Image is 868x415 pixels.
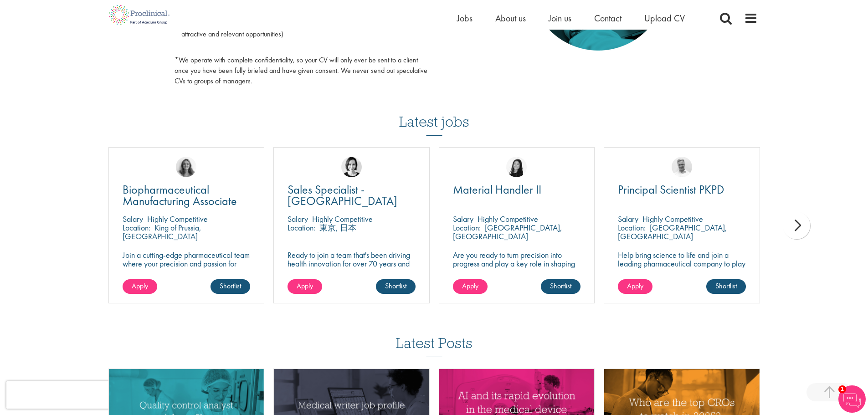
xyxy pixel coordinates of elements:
a: Shortlist [211,279,250,294]
a: Biopharmaceutical Manufacturing Associate [123,184,251,207]
a: Apply [618,279,652,294]
p: Are you ready to turn precision into progress and play a key role in shaping the future of pharma... [453,251,581,277]
h3: Latest jobs [399,91,469,136]
p: Join a cutting-edge pharmaceutical team where your precision and passion for quality will help sh... [123,251,251,285]
span: Sales Specialist - [GEOGRAPHIC_DATA] [288,182,397,209]
span: 1 [838,385,846,393]
img: Chatbot [838,385,866,413]
a: Upload CV [644,12,685,24]
span: Apply [627,281,643,291]
p: Highly Competitive [312,214,373,224]
div: next [783,212,810,239]
img: Numhom Sudsok [506,157,527,177]
p: Highly Competitive [642,214,703,224]
span: Salary [453,214,473,224]
p: Highly Competitive [478,214,538,224]
a: Apply [453,279,488,294]
a: Jobs [457,12,473,24]
iframe: reCAPTCHA [6,381,123,409]
p: 東京, 日本 [319,222,356,233]
span: Apply [462,281,478,291]
a: Shortlist [706,279,746,294]
span: Principal Scientist PKPD [618,182,724,197]
span: Location: [618,222,646,233]
p: Help bring science to life and join a leading pharmaceutical company to play a key role in delive... [618,251,746,294]
a: Shortlist [541,279,580,294]
span: Salary [123,214,143,224]
a: Shortlist [376,279,416,294]
span: Material Handler II [453,182,541,197]
span: Salary [288,214,308,224]
a: Contact [594,12,621,24]
h3: Latest Posts [396,335,473,357]
a: Apply [288,279,322,294]
span: Salary [618,214,638,224]
span: Location: [123,222,150,233]
p: *We operate with complete confidentiality, so your CV will only ever be sent to a client once you... [175,55,427,87]
span: Location: [288,222,315,233]
a: Material Handler II [453,184,581,195]
span: Biopharmaceutical Manufacturing Associate [123,182,237,209]
p: [GEOGRAPHIC_DATA], [GEOGRAPHIC_DATA] [618,222,727,241]
p: King of Prussia, [GEOGRAPHIC_DATA] [123,222,201,241]
img: Joshua Bye [672,157,692,177]
a: Sales Specialist - [GEOGRAPHIC_DATA] [288,184,416,207]
span: Location: [453,222,481,233]
img: Jackie Cerchio [176,157,196,177]
span: Apply [297,281,313,291]
a: About us [495,12,526,24]
a: Principal Scientist PKPD [618,184,746,195]
span: Apply [132,281,148,291]
p: [GEOGRAPHIC_DATA], [GEOGRAPHIC_DATA] [453,222,562,241]
a: Join us [549,12,571,24]
p: Ready to join a team that's been driving health innovation for over 70 years and build a career y... [288,251,416,285]
a: Apply [123,279,157,294]
img: Nic Choa [341,157,362,177]
p: Highly Competitive [147,214,208,224]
